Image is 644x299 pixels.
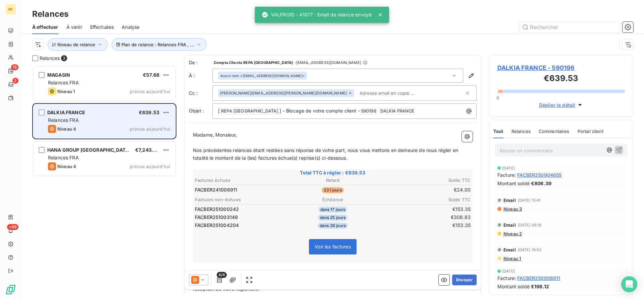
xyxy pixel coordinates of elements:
span: Nos précédentes relances étant restées sans réponse de votre part, nous vous mettons en demeure d... [193,147,460,161]
span: Madame, Monsieur, [193,132,237,138]
span: 2 [12,78,18,84]
th: Solde TTC [379,177,471,184]
span: FACBER241006911 [195,186,237,193]
span: Niveau 4 [57,126,76,132]
span: 15 [11,64,18,70]
span: prévue aujourd’hui [130,164,170,169]
span: Déplier le détail [539,101,576,108]
span: DALKIA FRANCE [379,107,415,115]
em: Aucun nom [220,73,239,78]
span: MAGASIN [47,72,70,78]
span: 3 [61,55,67,61]
span: Objet : [189,108,204,114]
span: prévue aujourd’hui [130,126,170,132]
span: 0 [496,95,499,100]
span: Relances [40,55,60,62]
div: <[EMAIL_ADDRESS][DOMAIN_NAME]> [220,73,305,78]
span: [ [218,108,220,114]
span: De : [189,59,212,66]
span: Commentaires [539,129,570,134]
span: DALKIA FRANCE - 590196 [497,63,625,72]
span: Voir les factures [315,244,351,249]
span: €57.68 [143,72,159,78]
span: Niveau de relance [57,42,95,47]
div: RF [5,4,16,15]
img: Logo LeanPay [5,284,16,295]
h3: €639.53 [497,72,625,86]
span: [PERSON_NAME][EMAIL_ADDRESS][PERSON_NAME][DOMAIN_NAME] [220,91,347,95]
th: Solde TTC [379,196,471,203]
th: Factures non-échues [195,196,286,203]
span: Effectuées [90,24,114,30]
th: Factures échues [195,177,286,184]
span: 331 jours [322,187,343,193]
span: Niveau 1 [503,256,521,261]
span: [DATE] 16:52 [518,248,542,252]
span: €639.53 [139,109,159,115]
span: Relances FRA [48,80,79,85]
span: dans 29 jours [318,223,348,229]
span: Analyse [122,24,140,30]
span: 4/4 [217,272,227,278]
span: [DATE] 09:18 [518,223,542,227]
label: Cc : [189,90,212,96]
span: Montant soldé [497,283,530,290]
button: Envoyer [452,275,477,285]
span: ] - Blocage de votre compte client - [279,108,360,114]
span: Facture : [497,171,516,178]
span: Niveau 3 [503,206,522,212]
span: Niveau 1 [57,89,75,94]
span: €806.39 [531,180,551,187]
span: - [EMAIL_ADDRESS][DOMAIN_NAME] [294,61,361,65]
span: À effectuer [32,24,58,30]
th: Retard [287,177,378,184]
span: REPA [GEOGRAPHIC_DATA] [220,107,279,115]
button: Plan de relance : Relances FRA , ... [112,38,207,51]
button: Niveau de relance [48,38,108,51]
span: FACBER250904655 [517,171,561,178]
td: FACBER251004204 [195,222,286,229]
label: À : [189,72,212,79]
span: [DATE] 15:41 [518,198,541,202]
td: €153.35 [379,222,471,229]
span: DALKIA FRANCE [47,109,85,115]
th: Échéance [287,196,378,203]
span: [DATE] [502,269,515,273]
span: À venir [66,24,82,30]
span: Montant soldé [497,180,530,187]
span: Portail client [578,129,603,134]
td: €308.83 [379,214,471,221]
span: Facture : [497,275,516,282]
span: FACBER250806011 [517,275,560,282]
td: €153.35 [379,206,471,213]
span: Total TTC à régler : €639.53 [194,169,472,176]
div: grid [32,66,176,299]
td: FACBER251003149 [195,214,286,221]
button: Déplier le détail [537,101,586,109]
span: +99 [7,224,18,230]
span: Niveau 4 [57,164,76,169]
span: Email [503,222,516,228]
span: Compta Clients REPA [GEOGRAPHIC_DATA] [214,61,293,65]
td: €24.00 [379,186,471,194]
span: Plan de relance : Relances FRA , ... [121,42,194,47]
span: [DATE] [502,166,515,170]
span: Relances FRA [48,155,79,160]
span: HANA GROUP [GEOGRAPHIC_DATA] [47,147,130,153]
span: 590196 [360,107,377,115]
span: dans 17 jours [318,207,347,213]
span: Tout [493,129,503,134]
div: Open Intercom Messenger [621,276,637,292]
h3: Relances [32,8,68,20]
span: Niveau 2 [503,231,522,236]
div: VALFROID - 41077 : Email de relance envoyé [262,9,372,21]
span: Email [503,198,516,203]
span: €7,243.53 [135,147,159,153]
input: Rechercher [519,22,620,32]
span: Relances FRA [48,117,79,123]
span: Email [503,247,516,252]
span: prévue aujourd’hui [130,89,170,94]
td: FACBER251000242 [195,206,286,213]
input: Adresse email en copie ... [357,88,434,98]
span: Relances [512,129,531,134]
